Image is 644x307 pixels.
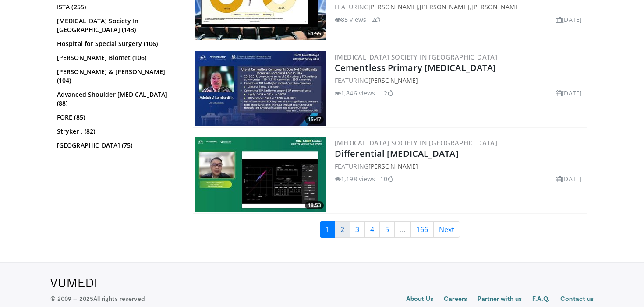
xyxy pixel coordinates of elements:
a: 3 [350,221,365,238]
a: Differential [MEDICAL_DATA] [335,148,459,159]
a: 18:53 [195,137,326,212]
li: [DATE] [556,15,582,24]
a: 4 [364,221,380,238]
a: [MEDICAL_DATA] Society in [GEOGRAPHIC_DATA] [335,138,497,147]
a: [PERSON_NAME] & [PERSON_NAME] (104) [57,67,177,85]
a: [PERSON_NAME] [420,3,469,11]
li: 12 [380,88,393,98]
a: About Us [406,294,434,305]
a: Cementless Primary [MEDICAL_DATA] [335,62,496,74]
span: 15:47 [305,116,324,124]
a: [PERSON_NAME] [368,162,418,170]
nav: Search results pages [193,221,587,238]
a: [PERSON_NAME] [368,3,418,11]
a: Next [433,221,460,238]
li: 10 [380,174,393,183]
a: 5 [379,221,395,238]
p: © 2009 – 2025 [50,294,145,303]
a: [MEDICAL_DATA] Society in [GEOGRAPHIC_DATA] [335,53,497,61]
li: [DATE] [556,174,582,183]
li: 2 [372,15,380,24]
a: 166 [410,221,434,238]
li: 85 views [335,15,366,24]
span: 18:53 [305,201,324,209]
a: Advanced Shoulder [MEDICAL_DATA] (88) [57,90,177,108]
a: Contact us [560,294,594,305]
a: Hospital for Special Surgery (106) [57,39,177,48]
div: FEATURING , , [335,2,585,11]
a: [GEOGRAPHIC_DATA] (75) [57,141,177,150]
a: [MEDICAL_DATA] Society In [GEOGRAPHIC_DATA] (143) [57,17,177,34]
span: 61:55 [305,30,324,38]
a: 2 [335,221,350,238]
li: [DATE] [556,88,582,98]
a: ISTA (255) [57,3,177,11]
li: 1,198 views [335,174,375,183]
div: FEATURING [335,162,585,171]
a: [PERSON_NAME] [368,76,418,85]
a: 15:47 [195,51,326,126]
span: All rights reserved [93,295,145,302]
img: 2aeaa09a-bbe3-4af1-80dc-41d33426ab01.300x170_q85_crop-smart_upscale.jpg [195,51,326,126]
a: [PERSON_NAME] [471,3,521,11]
a: FORE (85) [57,113,177,122]
a: F.A.Q. [532,294,550,305]
img: 953ac526-aaf7-450d-951e-9af696a22e6d.300x170_q85_crop-smart_upscale.jpg [195,137,326,212]
img: VuMedi Logo [50,279,96,287]
div: FEATURING [335,76,585,85]
a: [PERSON_NAME] Biomet (106) [57,53,177,62]
a: Stryker . (82) [57,127,177,136]
a: Partner with us [478,294,522,305]
li: 1,846 views [335,88,375,98]
a: 1 [320,221,335,238]
a: Careers [444,294,467,305]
